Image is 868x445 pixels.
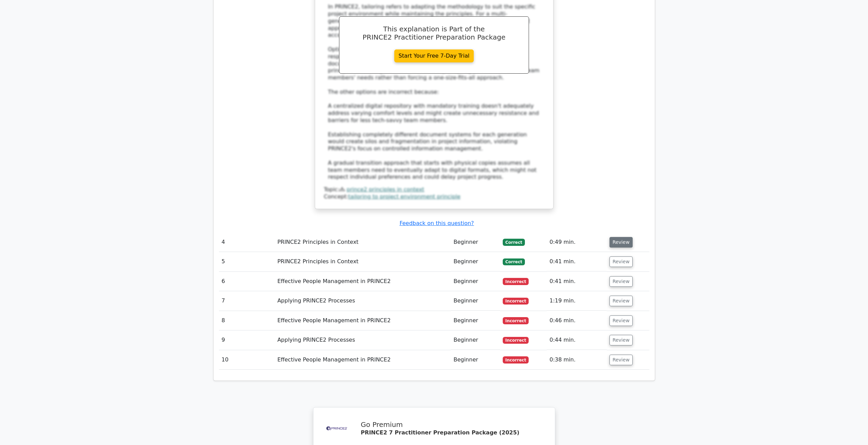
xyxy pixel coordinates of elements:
div: Concept: [324,193,544,201]
span: Incorrect [503,317,529,324]
td: Beginner [451,311,500,330]
td: 0:46 min. [547,311,607,330]
td: 0:41 min. [547,252,607,271]
td: 0:41 min. [547,272,607,291]
td: Effective People Management in PRINCE2 [275,272,451,291]
td: Applying PRINCE2 Processes [275,291,451,311]
td: 9 [219,330,275,350]
span: Incorrect [503,337,529,344]
button: Review [609,315,633,326]
td: Applying PRINCE2 Processes [275,330,451,350]
td: PRINCE2 Principles in Context [275,233,451,252]
td: 1:19 min. [547,291,607,311]
td: Beginner [451,233,500,252]
td: PRINCE2 Principles in Context [275,252,451,271]
td: Beginner [451,350,500,370]
td: 6 [219,272,275,291]
button: Review [609,237,633,248]
td: 7 [219,291,275,311]
td: Effective People Management in PRINCE2 [275,311,451,330]
td: 10 [219,350,275,370]
a: prince2 principles in context [347,186,424,193]
span: Correct [503,258,525,265]
td: 5 [219,252,275,271]
span: Incorrect [503,278,529,285]
td: Beginner [451,252,500,271]
span: Incorrect [503,298,529,305]
td: 0:38 min. [547,350,607,370]
td: 0:49 min. [547,233,607,252]
button: Review [609,355,633,365]
td: 0:44 min. [547,330,607,350]
div: Topic: [324,186,544,193]
td: 4 [219,233,275,252]
a: Start Your Free 7-Day Trial [394,49,474,62]
td: 8 [219,311,275,330]
a: tailoring to project environment principle [348,193,460,200]
span: Incorrect [503,356,529,363]
div: In PRINCE2, tailoring refers to adapting the methodology to suit the specific project environment... [328,3,540,181]
span: Correct [503,239,525,246]
button: Review [609,276,633,287]
a: Feedback on this question? [399,220,474,226]
td: Beginner [451,272,500,291]
button: Review [609,335,633,345]
td: Beginner [451,330,500,350]
td: Effective People Management in PRINCE2 [275,350,451,370]
button: Review [609,256,633,267]
td: Beginner [451,291,500,311]
button: Review [609,296,633,306]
